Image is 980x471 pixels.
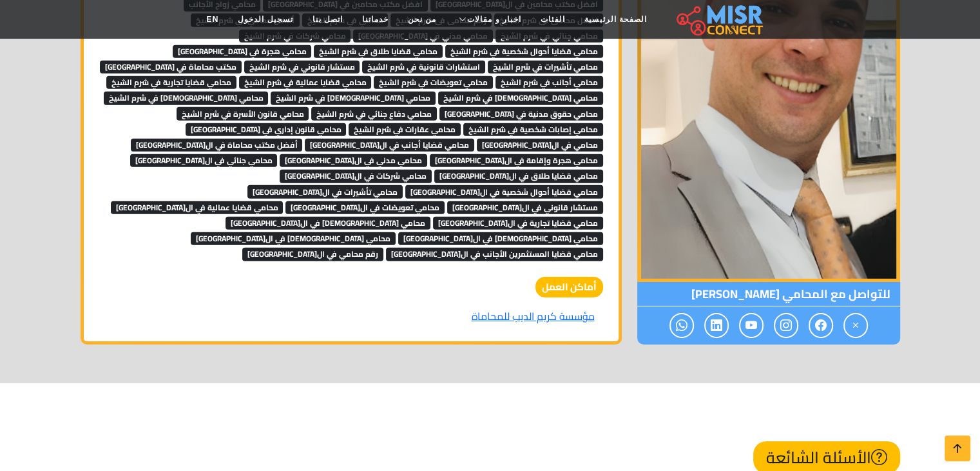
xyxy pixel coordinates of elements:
[434,165,603,185] a: محامي قضايا طلاق في ال[GEOGRAPHIC_DATA]
[386,243,603,263] a: محامي قضايا المستثمرين الأجانب في ال[GEOGRAPHIC_DATA]
[271,87,436,106] a: محامي [DEMOGRAPHIC_DATA] في شرم الشيخ
[447,197,603,216] a: مستشار قانوني في ال[GEOGRAPHIC_DATA]
[495,72,603,91] a: محامي أجانب في شرم الشيخ
[488,61,603,74] span: محامي تأشيرات في شرم الشيخ
[314,45,443,58] span: محامي قضايا طلاق في شرم الشيخ
[477,134,603,154] a: محامي في ال[GEOGRAPHIC_DATA]
[637,282,900,306] span: للتواصل مع المحامي [PERSON_NAME]
[430,150,603,169] a: محامي هجرة وإقامة في ال[GEOGRAPHIC_DATA]
[131,139,303,152] span: أفضل مكتب محاماة في ال[GEOGRAPHIC_DATA]
[311,107,437,120] span: محامي دفاع جنائي في شرم الشيخ
[314,41,443,60] a: محامي قضايا طلاق في شرم الشيخ
[445,45,603,58] span: محامي قضايا أحوال شخصية في شرم الشيخ
[173,45,312,58] span: محامي هجرة في [GEOGRAPHIC_DATA]
[186,119,347,138] a: محامي قانون إداري في [GEOGRAPHIC_DATA]
[177,103,309,123] a: محامي قانون الأسرة في شرم الشيخ
[398,232,603,245] span: محامي [DEMOGRAPHIC_DATA] في ال[GEOGRAPHIC_DATA]
[303,7,352,32] a: اتصل بنا
[438,87,603,106] a: محامي [DEMOGRAPHIC_DATA] في شرم الشيخ
[398,228,603,247] a: محامي [DEMOGRAPHIC_DATA] في ال[GEOGRAPHIC_DATA]
[433,217,603,230] span: محامي قضايا تجارية في ال[GEOGRAPHIC_DATA]
[186,123,347,136] span: محامي قانون إداري في [GEOGRAPHIC_DATA]
[349,123,461,136] span: محامي عقارات في شرم الشيخ
[374,72,493,91] a: محامي تعويضات في شرم الشيخ
[677,3,763,35] img: main.misr_connect
[535,277,603,298] strong: أماكن العمل
[271,92,436,105] span: محامي [DEMOGRAPHIC_DATA] في شرم الشيخ
[280,165,432,185] a: محامي شركات في ال[GEOGRAPHIC_DATA]
[349,119,461,138] a: محامي عقارات في شرم الشيخ
[226,212,430,232] a: محامي [DEMOGRAPHIC_DATA] في ال[GEOGRAPHIC_DATA]
[305,134,474,154] a: محامي قضايا أجانب في ال[GEOGRAPHIC_DATA]
[100,61,242,74] span: مكتب محاماة في [GEOGRAPHIC_DATA]
[173,41,312,60] a: محامي هجرة في [GEOGRAPHIC_DATA]
[191,232,396,245] span: محامي [DEMOGRAPHIC_DATA] في ال[GEOGRAPHIC_DATA]
[104,87,269,106] a: محامي [DEMOGRAPHIC_DATA] في شرم الشيخ
[575,7,657,32] a: الصفحة الرئيسية
[226,217,430,230] span: محامي [DEMOGRAPHIC_DATA] في ال[GEOGRAPHIC_DATA]
[285,201,445,214] span: محامي تعويضات في ال[GEOGRAPHIC_DATA]
[106,72,236,91] a: محامي قضايا تجارية في شرم الشيخ
[191,228,396,247] a: محامي [DEMOGRAPHIC_DATA] في ال[GEOGRAPHIC_DATA]
[439,107,603,120] span: محامي حقوق مدنية في [GEOGRAPHIC_DATA]
[386,248,603,261] span: محامي قضايا المستثمرين الأجانب في ال[GEOGRAPHIC_DATA]
[374,76,493,89] span: محامي تعويضات في شرم الشيخ
[131,134,303,154] a: أفضل مكتب محاماة في ال[GEOGRAPHIC_DATA]
[100,56,242,75] a: مكتب محاماة في [GEOGRAPHIC_DATA]
[352,7,398,32] a: خدماتنا
[247,181,403,201] a: محامي تأشيرات في ال[GEOGRAPHIC_DATA]
[439,103,603,123] a: محامي حقوق مدنية في [GEOGRAPHIC_DATA]
[104,92,269,105] span: محامي [DEMOGRAPHIC_DATA] في شرم الشيخ
[434,170,603,183] span: محامي قضايا طلاق في ال[GEOGRAPHIC_DATA]
[285,197,445,216] a: محامي تعويضات في ال[GEOGRAPHIC_DATA]
[242,243,383,263] a: رقم محامي في ال[GEOGRAPHIC_DATA]
[477,139,603,152] span: محامي في ال[GEOGRAPHIC_DATA]
[280,170,432,183] span: محامي شركات في ال[GEOGRAPHIC_DATA]
[495,76,603,89] span: محامي أجانب في شرم الشيخ
[244,61,360,74] span: مستشار قانوني في شرم الشيخ
[111,197,283,216] a: محامي قضايا عمالية في ال[GEOGRAPHIC_DATA]
[242,248,383,261] span: رقم محامي في ال[GEOGRAPHIC_DATA]
[111,201,283,214] span: محامي قضايا عمالية في ال[GEOGRAPHIC_DATA]
[488,56,603,75] a: محامي تأشيرات في شرم الشيخ
[362,56,485,75] a: استشارات قانونية في شرم الشيخ
[362,61,485,74] span: استشارات قانونية في شرم الشيخ
[433,212,603,232] a: محامي قضايا تجارية في ال[GEOGRAPHIC_DATA]
[463,304,603,328] a: مؤسسة كريم الديب للمحاماة
[177,107,309,120] span: محامي قانون الأسرة في شرم الشيخ
[228,7,302,32] a: تسجيل الدخول
[405,185,603,198] span: محامي قضايا أحوال شخصية في ال[GEOGRAPHIC_DATA]
[244,56,360,75] a: مستشار قانوني في شرم الشيخ
[531,7,575,32] a: الفئات
[447,201,603,214] span: مستشار قانوني في ال[GEOGRAPHIC_DATA]
[398,7,446,32] a: من نحن
[239,72,372,91] a: محامي قضايا عمالية في شرم الشيخ
[305,139,474,152] span: محامي قضايا أجانب في ال[GEOGRAPHIC_DATA]
[438,92,603,105] span: محامي [DEMOGRAPHIC_DATA] في شرم الشيخ
[280,154,427,167] span: محامي مدني في ال[GEOGRAPHIC_DATA]
[106,76,236,89] span: محامي قضايا تجارية في شرم الشيخ
[430,154,603,167] span: محامي هجرة وإقامة في ال[GEOGRAPHIC_DATA]
[197,7,229,32] a: EN
[446,7,531,32] a: اخبار و مقالات
[463,123,603,136] span: محامي إصابات شخصية في شرم الشيخ
[405,181,603,201] a: محامي قضايا أحوال شخصية في ال[GEOGRAPHIC_DATA]
[311,103,437,123] a: محامي دفاع جنائي في شرم الشيخ
[463,119,603,138] a: محامي إصابات شخصية في شرم الشيخ
[445,41,603,60] a: محامي قضايا أحوال شخصية في شرم الشيخ
[130,154,278,167] span: محامي جنائي في ال[GEOGRAPHIC_DATA]
[239,76,372,89] span: محامي قضايا عمالية في شرم الشيخ
[467,14,521,25] span: اخبار و مقالات
[247,185,403,198] span: محامي تأشيرات في ال[GEOGRAPHIC_DATA]
[130,150,278,169] a: محامي جنائي في ال[GEOGRAPHIC_DATA]
[280,150,427,169] a: محامي مدني في ال[GEOGRAPHIC_DATA]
